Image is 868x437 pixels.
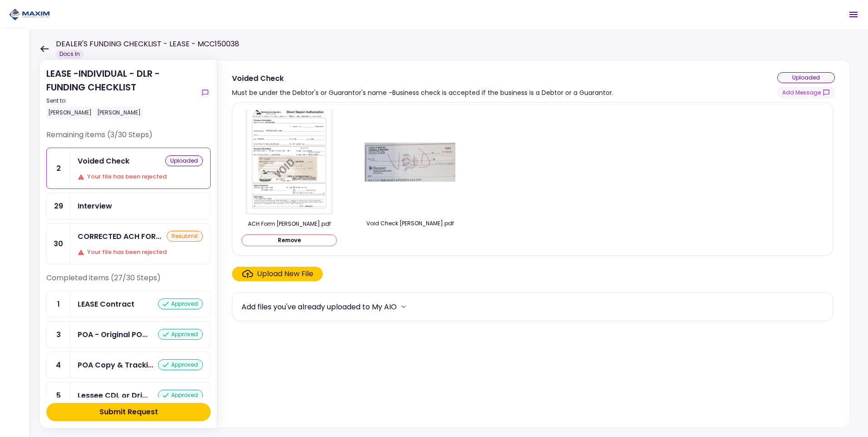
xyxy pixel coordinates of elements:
div: LEASE Contract [78,298,134,310]
button: Submit Request [46,403,211,421]
div: approved [158,298,203,309]
div: [PERSON_NAME] [46,107,94,119]
div: Remaining items (3/30 Steps) [46,129,211,148]
div: resubmit [167,231,203,242]
div: Lessee CDL or Driver License [78,390,148,401]
div: Add files you've already uploaded to My AIO [242,301,397,313]
span: Click here to upload the required document [232,267,323,281]
button: more [397,300,410,313]
div: CORRECTED ACH FORM - via DocuSign [78,231,161,242]
div: Interview [78,200,112,212]
div: Must be under the Debtor's or Guarantor's name -Business check is accepted if the business is a D... [232,87,613,98]
div: ACH Form Linda Meeks.pdf [242,220,337,228]
div: Voided Check [232,73,613,84]
a: 29Interview [46,193,211,219]
div: 4 [47,352,70,378]
div: approved [158,329,203,340]
div: Completed items (27/30 Steps) [46,273,211,291]
a: 5Lessee CDL or Driver Licenseapproved [46,382,211,409]
div: 29 [47,193,70,219]
div: uploaded [165,155,203,166]
div: 1 [47,291,70,317]
div: [PERSON_NAME] [95,107,143,119]
button: show-messages [777,87,835,99]
div: LEASE -INDIVIDUAL - DLR - FUNDING CHECKLIST [46,67,196,119]
a: 4POA Copy & Tracking Receiptapproved [46,352,211,378]
div: 3 [47,322,70,348]
h1: DEALER'S FUNDING CHECKLIST - LEASE - MCC150038 [56,39,239,50]
a: 30CORRECTED ACH FORM - via DocuSignresubmitYour file has been rejected [46,223,211,264]
div: Sent to: [46,97,196,105]
button: Remove [242,234,337,246]
div: Your file has been rejected [78,248,203,257]
div: POA - Original POA (not CA or GA) [78,329,148,340]
div: Upload New File [257,268,313,279]
div: Your file has been rejected [78,172,203,181]
div: Voided Check [78,155,129,167]
div: approved [158,390,203,401]
div: Voided CheckMust be under the Debtor's or Guarantor's name -Business check is accepted if the bus... [217,60,850,428]
button: Open menu [843,4,864,25]
div: 30 [47,223,70,264]
a: 3POA - Original POA (not CA or GA)approved [46,321,211,348]
div: 2 [47,148,70,189]
div: Void Check Linda R Meeks.pdf [362,219,458,228]
div: Submit Request [99,407,158,417]
div: Docs In [56,50,84,59]
div: approved [158,359,203,370]
a: 1LEASE Contractapproved [46,291,211,318]
a: 2Voided CheckuploadedYour file has been rejected [46,148,211,189]
div: POA Copy & Tracking Receipt [78,359,153,371]
div: 5 [47,382,70,408]
div: uploaded [777,72,835,83]
img: Partner icon [9,8,50,21]
button: show-messages [200,87,211,98]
